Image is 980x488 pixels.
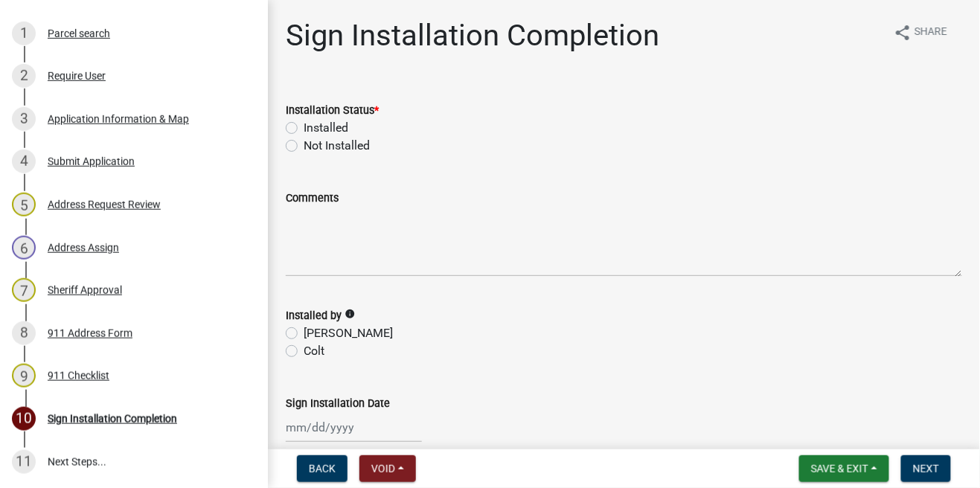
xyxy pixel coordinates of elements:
label: Colt [304,342,324,360]
div: Address Request Review [48,199,161,210]
div: Sign Installation Completion [48,414,177,424]
label: Comments [286,193,339,204]
button: Next [901,455,951,482]
div: 4 [12,150,36,173]
div: 2 [12,64,36,88]
button: Back [297,455,348,482]
div: Submit Application [48,156,135,167]
label: Installation Status [286,106,379,116]
label: Installed by [286,311,342,321]
span: Next [913,463,939,475]
div: 8 [12,321,36,345]
label: [PERSON_NAME] [304,324,393,342]
label: Installed [304,119,348,137]
input: mm/dd/yyyy [286,412,422,443]
div: 7 [12,278,36,302]
button: Void [359,455,416,482]
div: 10 [12,407,36,431]
span: Void [371,463,395,475]
div: 911 Checklist [48,370,109,381]
i: info [345,309,355,319]
label: Sign Installation Date [286,399,390,409]
div: Require User [48,71,106,81]
span: Back [309,463,336,475]
div: Application Information & Map [48,114,189,124]
label: Not Installed [304,137,370,155]
div: 9 [12,364,36,388]
span: Save & Exit [811,463,868,475]
div: Address Assign [48,243,119,253]
div: 11 [12,450,36,474]
div: 1 [12,22,36,45]
div: Sheriff Approval [48,285,122,295]
div: 6 [12,236,36,260]
button: Save & Exit [799,455,889,482]
i: share [894,24,912,42]
div: 5 [12,193,36,216]
div: 911 Address Form [48,328,132,338]
h1: Sign Installation Completion [286,18,659,54]
div: 3 [12,107,36,131]
button: shareShare [882,18,959,47]
span: Share [915,24,947,42]
div: Parcel search [48,28,110,39]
